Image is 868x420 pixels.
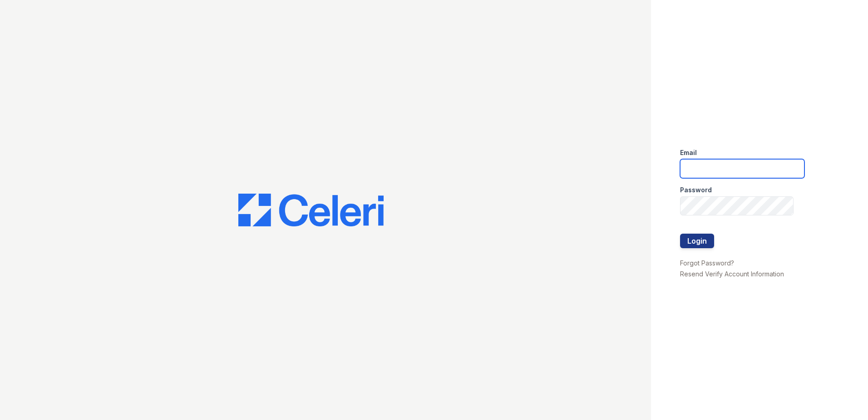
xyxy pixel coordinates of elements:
label: Password [680,185,712,195]
img: CE_Logo_Blue-a8612792a0a2168367f1c8372b55b34899dd931a85d93a1a3d3e32e68fde9ad4.png [238,194,384,226]
a: Forgot Password? [680,259,734,267]
button: Login [680,234,714,248]
a: Resend Verify Account Information [680,270,784,278]
label: Email [680,148,697,157]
